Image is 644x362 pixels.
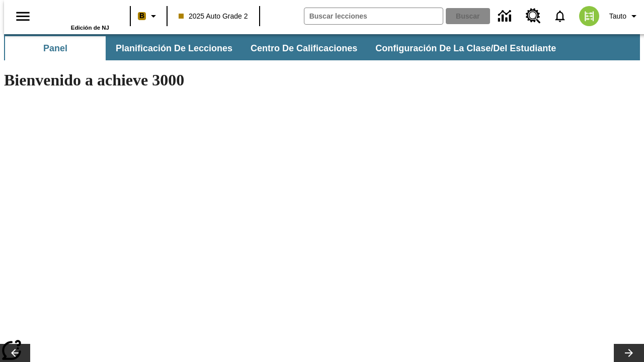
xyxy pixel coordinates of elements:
a: Portada [44,5,109,25]
button: Boost El color de la clase es anaranjado claro. Cambiar el color de la clase. [134,7,164,25]
button: Perfil/Configuración [605,7,644,25]
img: avatar image [579,6,599,26]
div: Subbarra de navegación [4,36,565,60]
span: Edición de NJ [71,25,109,31]
span: 2025 Auto Grade 2 [179,11,248,22]
button: Abrir el menú lateral [8,2,38,31]
button: Configuración de la clase/del estudiante [367,36,564,60]
button: Centro de calificaciones [243,36,365,60]
span: B [139,10,144,22]
button: Panel [5,36,106,60]
span: Configuración de la clase/del estudiante [375,43,556,54]
input: Buscar campo [304,8,443,24]
div: Subbarra de navegación [4,34,640,60]
a: Centro de recursos, Se abrirá en una pestaña nueva. [520,3,547,30]
button: Escoja un nuevo avatar [573,3,605,29]
span: Panel [43,43,67,54]
span: Centro de calificaciones [251,43,357,54]
a: Centro de información [492,3,520,30]
span: Planificación de lecciones [116,43,232,54]
div: Portada [44,4,109,31]
h1: Bienvenido a achieve 3000 [4,71,439,89]
button: Carrusel de lecciones, seguir [614,344,644,362]
button: Planificación de lecciones [108,36,240,60]
a: Notificaciones [547,3,573,29]
span: Tauto [609,11,626,22]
